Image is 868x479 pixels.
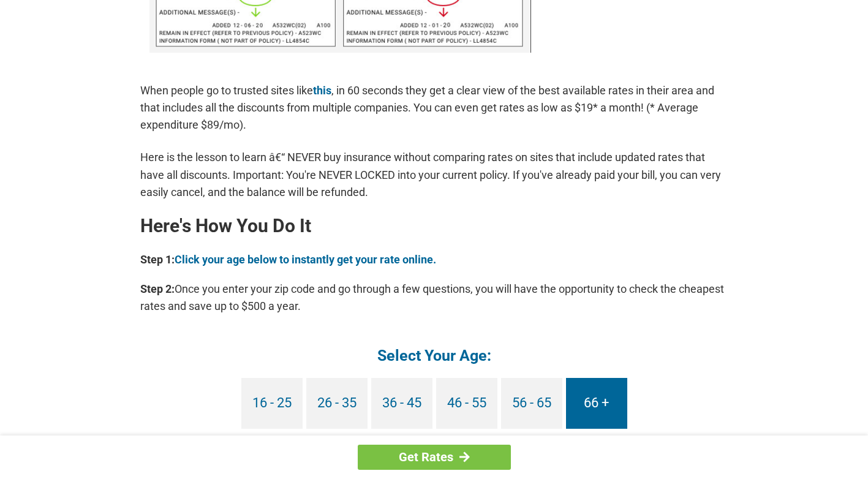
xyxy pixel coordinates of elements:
[313,84,331,97] a: this
[371,378,432,429] a: 36 - 45
[140,253,175,266] b: Step 1:
[566,378,627,429] a: 66 +
[140,216,728,236] h2: Here's How You Do It
[140,345,728,366] h4: Select Your Age:
[436,378,497,429] a: 46 - 55
[140,281,728,315] p: Once you enter your zip code and go through a few questions, you will have the opportunity to che...
[358,445,511,470] a: Get Rates
[501,378,562,429] a: 56 - 65
[175,253,436,266] a: Click your age below to instantly get your rate online.
[306,378,368,429] a: 26 - 35
[140,149,728,200] p: Here is the lesson to learn â€“ NEVER buy insurance without comparing rates on sites that include...
[140,82,728,134] p: When people go to trusted sites like , in 60 seconds they get a clear view of the best available ...
[140,282,175,295] b: Step 2:
[241,378,303,429] a: 16 - 25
